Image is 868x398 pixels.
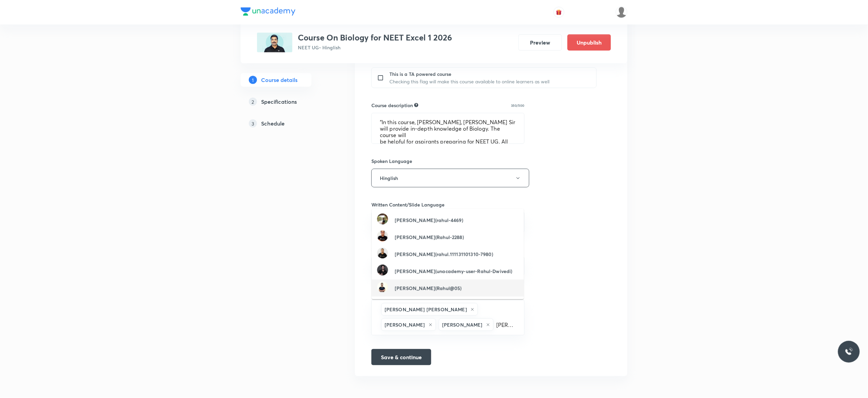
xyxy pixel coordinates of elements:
[241,7,295,17] a: Company Logo
[553,7,564,18] button: avatar
[241,95,333,109] a: 2Specifications
[371,246,525,253] h6: Select a goal
[567,34,611,51] button: Unpublish
[249,76,257,84] p: 1
[385,306,467,313] h6: [PERSON_NAME] [PERSON_NAME]
[372,113,524,144] textarea: "In this course, [PERSON_NAME], [PERSON_NAME] Sir will provide in-depth knowledge of Biology. The...
[371,102,413,109] h6: Course description
[377,282,388,293] img: Avatar
[385,321,425,328] h6: [PERSON_NAME]
[395,285,462,292] h6: [PERSON_NAME](Rahul@05)
[249,119,257,128] p: 3
[395,251,493,258] h6: [PERSON_NAME](rahul.111131101310-7980)
[395,217,463,224] h6: [PERSON_NAME](rahul-4469)
[442,321,483,328] h6: [PERSON_NAME]
[298,33,452,43] h3: Course On Biology for NEET Excel 1 2026
[389,78,549,85] p: Checking this flag will make this course available to online learners as well
[395,234,464,241] h6: [PERSON_NAME](Rahul-2288)
[377,231,388,242] img: Avatar
[616,6,627,18] img: Anuruddha Kumar
[241,117,333,130] a: 3Schedule
[518,34,562,51] button: Preview
[377,265,388,276] img: Avatar
[520,317,522,318] button: Close
[261,119,285,128] h5: Schedule
[371,157,412,165] h6: Spoken Language
[395,268,512,275] h6: [PERSON_NAME](unacademy-user-Rahul-Dwivedi)
[261,76,298,84] h5: Course details
[261,98,297,106] h5: Specifications
[241,7,295,16] img: Company Logo
[371,289,525,296] h6: Educators
[414,102,418,108] div: Explain about your course, what you’ll be teaching, how it will help learners in their preparation.
[371,201,525,208] h6: Written Content/Slide Language
[377,248,388,259] img: Avatar
[371,349,431,365] button: Save & continue
[371,169,529,187] button: Hinglish
[511,104,525,107] p: 350/500
[389,70,549,78] p: This is a TA powered course
[249,98,257,106] p: 2
[298,44,452,51] p: NEET UG • Hinglish
[556,9,562,15] img: avatar
[845,348,853,356] img: ttu
[257,33,292,52] img: C2EC8E0B-ACF2-423F-828F-130839DB3B31_plus.png
[377,214,388,225] img: Avatar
